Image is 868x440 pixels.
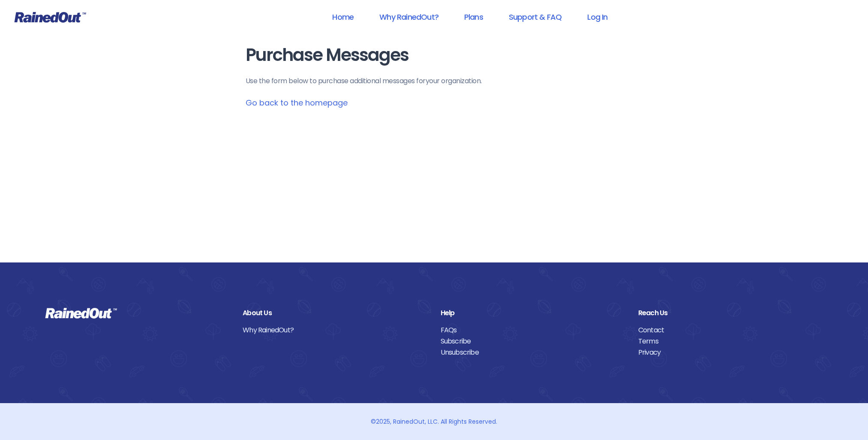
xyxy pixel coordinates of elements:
[638,336,823,347] a: Terms
[576,7,619,27] a: Log In
[246,97,348,108] a: Go back to the homepage
[498,7,573,27] a: Support & FAQ
[441,325,625,336] a: FAQs
[368,7,450,27] a: Why RainedOut?
[638,325,823,336] a: Contact
[638,347,823,358] a: Privacy
[246,45,623,65] h1: Purchase Messages
[243,307,427,319] div: About Us
[453,7,494,27] a: Plans
[441,347,625,358] a: Unsubscribe
[638,307,823,319] div: Reach Us
[441,307,625,319] div: Help
[441,336,625,347] a: Subscribe
[243,325,427,336] a: Why RainedOut?
[321,7,365,27] a: Home
[246,76,623,86] p: Use the form below to purchase additional messages for your organization .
